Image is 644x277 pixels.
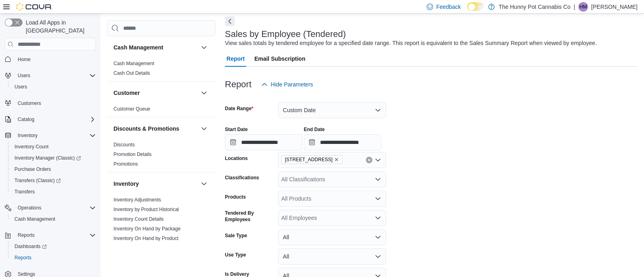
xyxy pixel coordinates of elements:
span: Reports [14,254,31,261]
button: Users [8,81,99,92]
button: Next [225,16,235,26]
span: Home [18,56,31,63]
span: Promotions [114,161,138,167]
span: Dashboards [14,243,47,250]
button: Inventory [14,131,41,140]
label: Locations [225,155,248,162]
button: Inventory [199,179,209,189]
button: Inventory Count [8,141,99,152]
span: Reports [14,230,96,240]
button: Operations [14,203,45,213]
button: Catalog [2,114,99,125]
a: Users [11,82,30,92]
a: Transfers (Classic) [11,176,64,185]
span: HM [580,2,587,12]
button: Hide Parameters [258,76,316,92]
span: Purchase Orders [14,166,51,172]
span: Promotion Details [114,151,152,158]
button: Open list of options [375,157,381,163]
button: Reports [8,252,99,263]
span: Transfers [11,187,96,197]
a: Dashboards [11,242,50,251]
span: Reports [18,232,35,238]
span: [STREET_ADDRESS] [285,156,333,164]
input: Press the down key to open a popover containing a calendar. [304,134,381,150]
div: Customer [107,104,215,117]
button: Customer [199,88,209,98]
span: Operations [18,205,41,211]
a: Promotion Details [114,152,152,157]
span: Reports [11,253,96,263]
a: Inventory On Hand by Product [114,236,178,241]
span: Report [227,51,245,67]
a: Cash Management [114,61,154,66]
label: Products [225,194,246,200]
a: Cash Management [11,214,58,224]
span: Users [14,84,27,90]
span: 2103 Yonge St [281,155,343,164]
label: End Date [304,126,325,133]
button: Users [2,70,99,81]
span: Dashboards [11,242,96,251]
input: Press the down key to open a popover containing a calendar. [225,134,302,150]
div: Discounts & Promotions [107,140,215,172]
a: Purchase Orders [11,164,54,174]
a: Reports [11,253,35,263]
p: [PERSON_NAME] [591,2,638,12]
a: Transfers [11,187,38,197]
h3: Customer [114,89,140,97]
span: Feedback [436,3,461,11]
a: Promotions [114,161,138,167]
input: Dark Mode [467,2,484,11]
button: Clear input [366,157,372,163]
span: Inventory Manager (Classic) [11,153,96,163]
button: Reports [2,230,99,241]
button: Discounts & Promotions [114,125,198,133]
h3: Discounts & Promotions [114,125,179,133]
label: Tendered By Employees [225,210,275,223]
button: Purchase Orders [8,164,99,175]
div: Cash Management [107,59,215,81]
span: Purchase Orders [11,164,96,174]
span: Cash Management [11,214,96,224]
h3: Cash Management [114,43,163,51]
h3: Report [225,80,252,89]
a: Transfers (Classic) [8,175,99,186]
span: Users [14,71,96,80]
a: Customers [14,98,44,108]
span: Inventory Count Details [114,216,164,222]
button: Transfers [8,186,99,197]
button: Home [2,53,99,65]
a: Home [14,55,34,64]
button: Catalog [14,115,37,124]
span: Hide Parameters [271,80,313,88]
button: Customers [2,97,99,109]
div: View sales totals by tendered employee for a specified date range. This report is equivalent to t... [225,39,597,47]
a: Inventory Manager (Classic) [11,153,84,163]
span: Customers [18,100,41,107]
label: Classifications [225,174,259,181]
a: Inventory by Product Historical [114,207,179,212]
span: Inventory Manager (Classic) [14,155,81,161]
span: Inventory Count [14,144,49,150]
span: Home [14,54,96,64]
label: Date Range [225,105,254,112]
span: Operations [14,203,96,213]
span: Inventory Adjustments [114,197,161,203]
a: Inventory Count Details [114,216,164,222]
span: Customer Queue [114,106,150,112]
span: Cash Management [14,216,55,222]
button: Remove 2103 Yonge St from selection in this group [334,157,339,162]
span: Inventory [14,131,96,140]
span: Transfers (Classic) [11,176,96,185]
button: Users [14,71,33,80]
button: Customer [114,89,198,97]
button: All [278,229,386,245]
h3: Sales by Employee (Tendered) [225,29,346,39]
button: Discounts & Promotions [199,124,209,133]
a: Inventory Count [11,142,52,152]
p: | [574,2,575,12]
a: Inventory On Hand by Package [114,226,181,232]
